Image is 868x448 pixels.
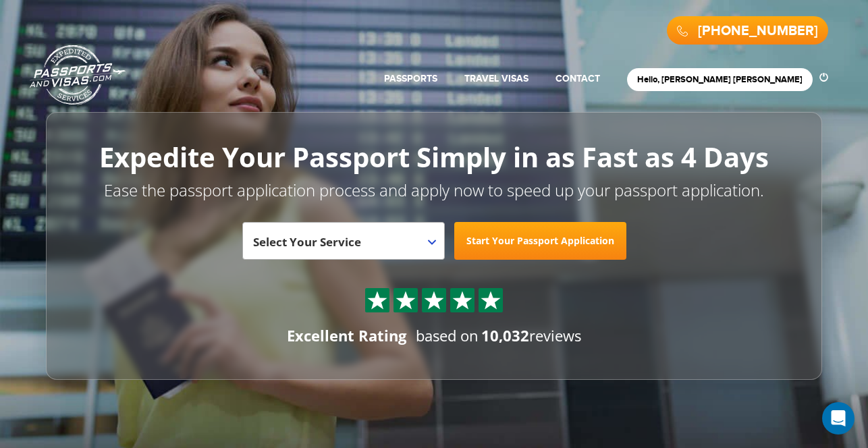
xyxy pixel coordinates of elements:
a: Start Your Passport Application [454,222,626,260]
img: Sprite St [481,290,501,310]
a: Travel Visas [464,73,528,84]
a: Hello, [PERSON_NAME] [PERSON_NAME] [637,74,803,85]
img: Sprite St [396,290,416,310]
span: Select Your Service [242,222,445,260]
strong: 10,032 [481,325,529,345]
span: reviews [481,325,581,345]
a: [PHONE_NUMBER] [698,23,818,39]
span: based on [416,325,479,345]
span: Select Your Service [253,227,431,265]
div: Excellent Rating [287,325,406,346]
a: Contact [555,73,600,84]
a: Passports & [DOMAIN_NAME] [30,45,126,105]
a: Passports [384,73,437,84]
div: Open Intercom Messenger [822,402,855,435]
span: Select Your Service [253,234,361,250]
img: Sprite St [367,290,387,310]
h1: Expedite Your Passport Simply in as Fast as 4 Days [76,142,792,172]
img: Sprite St [424,290,444,310]
img: Sprite St [452,290,472,310]
p: Ease the passport application process and apply now to speed up your passport application. [76,179,792,202]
